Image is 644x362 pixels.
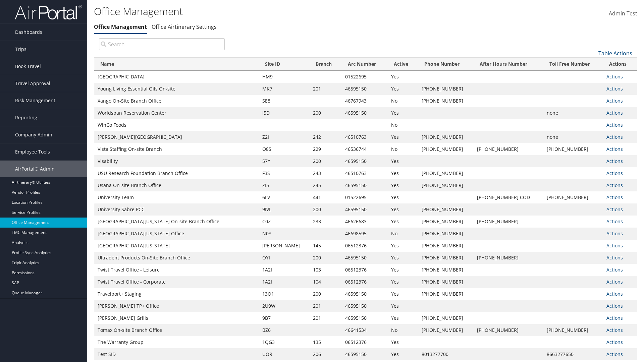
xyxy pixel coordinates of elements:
[94,23,147,31] a: Office Management
[310,155,342,167] td: 200
[259,264,310,276] td: 1A2I
[388,167,418,179] td: Yes
[606,110,623,116] a: Actions
[259,324,310,336] td: BZ6
[388,203,418,216] td: Yes
[94,264,259,276] td: Twist Travel Office - Leisure
[310,216,342,228] td: 233
[418,276,474,288] td: [PHONE_NUMBER]
[388,58,418,71] th: Active: activate to sort column ascending
[474,58,543,71] th: After Hours Number: activate to sort column ascending
[342,300,388,312] td: 46595150
[94,191,259,203] td: University Team
[543,348,603,360] td: 8663277650
[342,167,388,179] td: 46510763
[606,206,623,213] a: Actions
[259,312,310,324] td: 9B7
[15,143,50,160] span: Employee Tools
[259,167,310,179] td: F3S
[152,23,217,31] a: Office Airtinerary Settings
[606,303,623,309] a: Actions
[388,216,418,228] td: Yes
[342,131,388,143] td: 46510763
[94,4,456,18] h1: Office Management
[342,228,388,240] td: 46698595
[310,312,342,324] td: 201
[606,182,623,188] a: Actions
[342,216,388,228] td: 46626683
[310,167,342,179] td: 243
[606,339,623,345] a: Actions
[310,300,342,312] td: 201
[388,288,418,300] td: Yes
[388,300,418,312] td: Yes
[388,348,418,360] td: Yes
[543,107,603,119] td: none
[418,228,474,240] td: [PHONE_NUMBER]
[342,264,388,276] td: 06512376
[342,203,388,216] td: 46595150
[94,336,259,348] td: The Warranty Group
[342,71,388,83] td: 01522695
[418,324,474,336] td: [PHONE_NUMBER]
[474,252,543,264] td: [PHONE_NUMBER]
[418,252,474,264] td: [PHONE_NUMBER]
[606,230,623,237] a: Actions
[94,216,259,228] td: [GEOGRAPHIC_DATA][US_STATE] On-site Branch Office
[342,240,388,252] td: 06512376
[310,240,342,252] td: 145
[388,179,418,191] td: Yes
[342,83,388,95] td: 46595150
[94,252,259,264] td: Ultradent Products On-Site Branch Office
[94,312,259,324] td: [PERSON_NAME] Grills
[388,264,418,276] td: Yes
[418,312,474,324] td: [PHONE_NUMBER]
[259,107,310,119] td: I5D
[342,324,388,336] td: 46641534
[94,95,259,107] td: Xango On-Site Branch Office
[94,58,259,71] th: Name: activate to sort column ascending
[606,279,623,285] a: Actions
[259,179,310,191] td: ZI5
[259,203,310,216] td: 9IVL
[94,300,259,312] td: [PERSON_NAME] TP+ Office
[606,351,623,357] a: Actions
[606,73,623,80] a: Actions
[606,242,623,249] a: Actions
[606,315,623,321] a: Actions
[342,288,388,300] td: 46595150
[388,83,418,95] td: Yes
[310,276,342,288] td: 104
[94,167,259,179] td: USU Research Foundation Branch Office
[310,252,342,264] td: 200
[94,143,259,155] td: Vista Staffing On-site Branch
[259,228,310,240] td: N0Y
[94,155,259,167] td: Visability
[94,324,259,336] td: Tomax On-site Branch Office
[15,41,26,58] span: Trips
[342,58,388,71] th: Arc Number: activate to sort column ascending
[310,83,342,95] td: 201
[474,324,543,336] td: [PHONE_NUMBER]
[342,312,388,324] td: 46595150
[94,348,259,360] td: Test SID
[388,131,418,143] td: Yes
[310,288,342,300] td: 200
[606,194,623,200] a: Actions
[310,203,342,216] td: 200
[310,179,342,191] td: 245
[259,83,310,95] td: MK7
[259,240,310,252] td: [PERSON_NAME]
[606,158,623,164] a: Actions
[342,107,388,119] td: 46595150
[310,336,342,348] td: 135
[259,131,310,143] td: Z2I
[606,327,623,333] a: Actions
[342,143,388,155] td: 46536744
[606,134,623,140] a: Actions
[418,348,474,360] td: 8013277700
[418,167,474,179] td: [PHONE_NUMBER]
[342,179,388,191] td: 46595150
[388,155,418,167] td: Yes
[418,264,474,276] td: [PHONE_NUMBER]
